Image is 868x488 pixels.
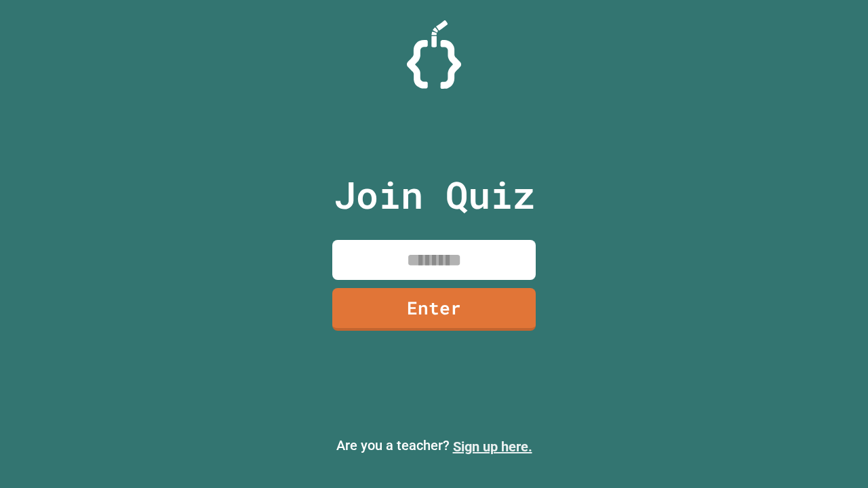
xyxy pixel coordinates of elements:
a: Sign up here. [453,439,532,455]
a: Enter [332,288,536,331]
p: Are you a teacher? [11,435,857,457]
iframe: chat widget [755,375,854,432]
img: Logo.svg [407,20,461,89]
iframe: chat widget [811,434,854,474]
p: Join Quiz [334,167,535,223]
